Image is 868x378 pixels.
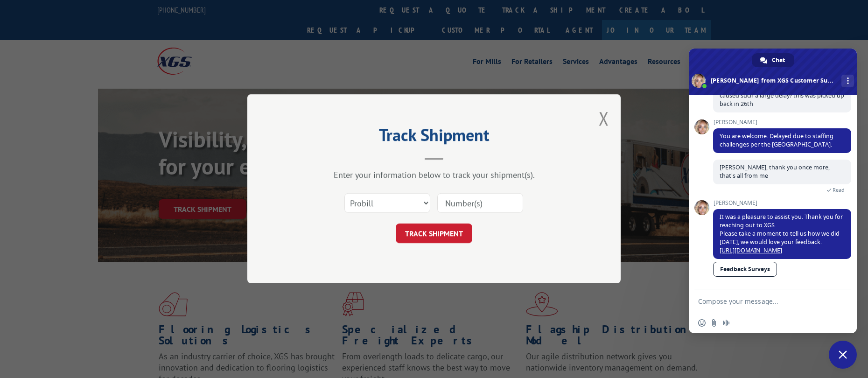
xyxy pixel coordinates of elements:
div: More channels [841,75,854,87]
button: Close modal [599,106,609,131]
span: You are welcome. Delayed due to staffing challenges per the [GEOGRAPHIC_DATA]. [720,132,833,148]
input: Number(s) [437,194,523,213]
textarea: Compose your message... [698,297,827,306]
div: Enter your information below to track your shipment(s). [294,170,574,181]
span: Insert an emoji [698,319,706,327]
span: Read [833,187,845,193]
div: Close chat [829,341,857,369]
a: [URL][DOMAIN_NAME] [720,246,782,254]
div: Chat [752,53,794,67]
h2: Track Shipment [294,128,574,146]
span: [PERSON_NAME] [713,200,851,206]
span: It was a pleasure to assist you. Thank you for reaching out to XGS. Please take a moment to tell ... [720,213,843,254]
button: TRACK SHIPMENT [396,224,472,244]
span: Audio message [722,319,730,327]
a: Feedback Surveys [713,262,777,277]
span: Send a file [710,319,718,327]
span: thank you, would you happen to know what caused such a large delay? this was picked up back in 26th [720,83,844,108]
span: [PERSON_NAME], thank you once more, that's all from me [720,163,830,180]
span: [PERSON_NAME] [713,119,851,126]
span: Chat [772,53,785,67]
